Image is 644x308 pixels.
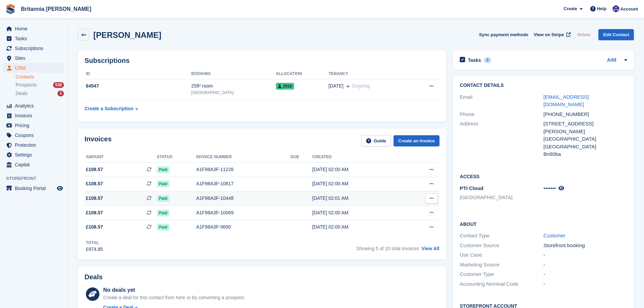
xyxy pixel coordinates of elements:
[157,195,169,202] span: Paid
[460,270,543,278] div: Customer Type
[544,185,556,191] span: •••••••
[85,273,102,281] h2: Deals
[85,57,439,65] h2: Subscriptions
[85,135,112,146] h2: Invoices
[15,184,55,193] span: Booking Portal
[460,261,543,269] div: Marketing Source
[352,83,370,89] span: Ongoing
[196,152,290,163] th: Invoice number
[361,135,391,146] a: Guide
[15,53,55,63] span: Sites
[312,152,404,163] th: Created
[16,90,64,97] a: Deals 3
[544,242,627,250] div: Storefront booking
[3,63,64,73] a: menu
[191,90,276,96] div: [GEOGRAPHIC_DATA]
[460,251,543,259] div: Use Case
[86,246,103,253] div: £974.85
[191,82,276,90] div: 25ft² room
[157,181,169,187] span: Paid
[196,195,290,202] div: A1F98A3F-10448
[544,143,627,151] div: [GEOGRAPHIC_DATA]
[3,184,64,193] a: menu
[276,69,329,79] th: Allocation
[544,280,627,288] div: -
[329,69,411,79] th: Tenancy
[15,160,55,169] span: Capital
[196,166,290,173] div: A1F98A3F-11226
[534,31,564,38] span: View on Stripe
[15,34,55,43] span: Tasks
[312,180,404,187] div: [DATE] 02:00 AM
[460,242,543,250] div: Customer Source
[544,120,627,135] div: [STREET_ADDRESS][PERSON_NAME]
[291,152,312,163] th: Due
[93,30,161,40] h2: [PERSON_NAME]
[3,160,64,169] a: menu
[3,140,64,150] a: menu
[86,195,103,202] span: £108.57
[468,57,481,63] h2: Tasks
[544,270,627,278] div: -
[157,210,169,216] span: Paid
[85,69,191,79] th: ID
[15,101,55,111] span: Analytics
[460,232,543,240] div: Contact Type
[393,135,439,146] a: Create an Invoice
[544,233,566,238] a: Customer
[53,82,64,88] div: 538
[460,173,627,180] h2: Access
[422,246,439,251] a: View All
[3,34,64,43] a: menu
[86,240,103,246] div: Total
[598,29,634,40] a: Edit Contact
[16,74,64,80] a: Contacts
[191,69,276,79] th: Booking
[484,57,492,63] div: 0
[103,286,245,294] div: No deals yet
[3,121,64,130] a: menu
[460,93,543,109] div: Email
[15,150,55,160] span: Settings
[574,29,593,40] button: Delete
[196,223,290,231] div: A1F98A3F-9690
[6,175,67,182] span: Storefront
[3,131,64,140] a: menu
[103,294,245,301] div: Create a deal for this contact from here or by converting a prospect.
[57,91,64,96] div: 3
[531,29,572,40] a: View on Stripe
[3,150,64,160] a: menu
[460,83,627,88] h2: Contact Details
[157,152,196,163] th: Status
[544,261,627,269] div: -
[607,56,616,64] a: Add
[15,111,55,120] span: Invoices
[312,195,404,202] div: [DATE] 02:01 AM
[460,194,543,202] li: [GEOGRAPHIC_DATA]
[356,246,419,251] span: Showing 5 of 10 total invoices
[544,135,627,143] div: [GEOGRAPHIC_DATA]
[16,81,64,89] a: Prospects 538
[86,166,103,173] span: £108.57
[544,94,589,108] a: [EMAIL_ADDRESS][DOMAIN_NAME]
[329,82,343,90] span: [DATE]
[18,3,94,15] a: Britannia [PERSON_NAME]
[86,223,103,231] span: £108.57
[16,90,28,97] span: Deals
[460,220,627,227] h2: About
[312,166,404,173] div: [DATE] 02:00 AM
[544,150,627,158] div: Bn90ba
[460,185,483,191] span: PTI Cloud
[196,209,290,216] div: A1F98A3F-10069
[86,209,103,216] span: £108.57
[15,44,55,53] span: Subscriptions
[56,184,64,192] a: Preview store
[16,82,37,88] span: Prospects
[3,24,64,33] a: menu
[15,121,55,130] span: Pricing
[85,82,191,90] div: 64547
[460,120,543,158] div: Address
[479,29,528,40] button: Sync payment methods
[276,83,294,90] span: 2018
[157,166,169,173] span: Paid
